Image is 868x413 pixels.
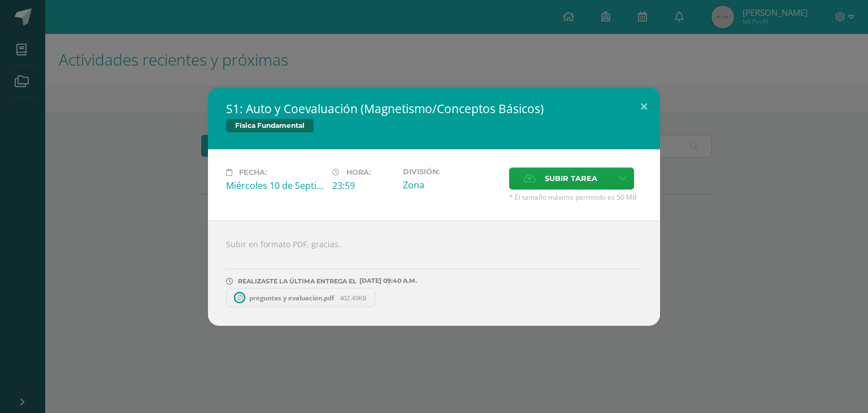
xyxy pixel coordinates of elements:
[340,294,366,302] span: 402.49KB
[346,168,371,177] span: Hora:
[238,277,357,285] span: REALIZASTE LA ÚLTIMA ENTREGA EL
[239,168,267,177] span: Fecha:
[332,179,394,192] div: 23:59
[208,220,660,326] div: Subir en formato PDF, gracias.
[226,179,323,192] div: Miércoles 10 de Septiembre
[226,288,375,307] a: preguntas y evaluacion.pdf 402.49KB
[509,192,642,202] span: * El tamaño máximo permitido es 50 MB
[357,281,417,281] span: [DATE] 09:40 A.M.
[244,294,340,302] span: preguntas y evaluacion.pdf
[628,87,660,126] button: Close (Esc)
[226,101,642,117] h2: S1: Auto y Coevaluación (Magnetismo/Conceptos Básicos)
[403,167,500,176] label: División:
[545,168,597,189] span: Subir tarea
[226,119,314,132] span: Física Fundamental
[403,179,500,191] div: Zona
